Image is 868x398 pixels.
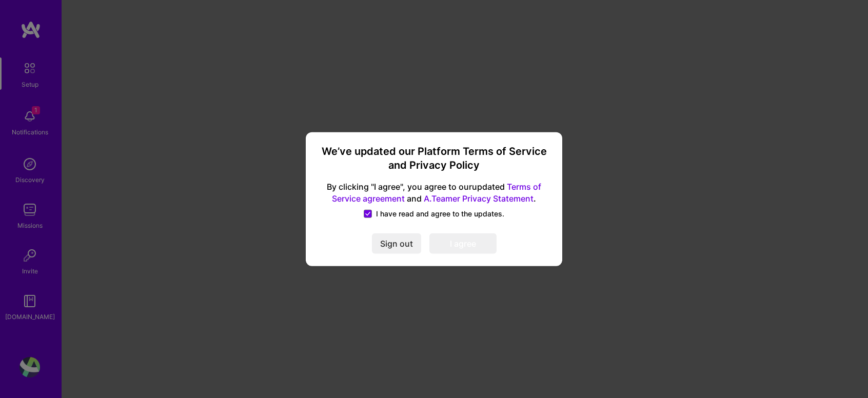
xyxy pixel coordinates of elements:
button: Sign out [372,233,421,253]
a: A.Teamer Privacy Statement [424,193,534,203]
button: I agree [429,233,497,253]
span: I have read and agree to the updates. [376,208,504,218]
h3: We’ve updated our Platform Terms of Service and Privacy Policy [318,145,550,173]
a: Terms of Service agreement [332,182,541,204]
span: By clicking "I agree", you agree to our updated and . [318,181,550,205]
